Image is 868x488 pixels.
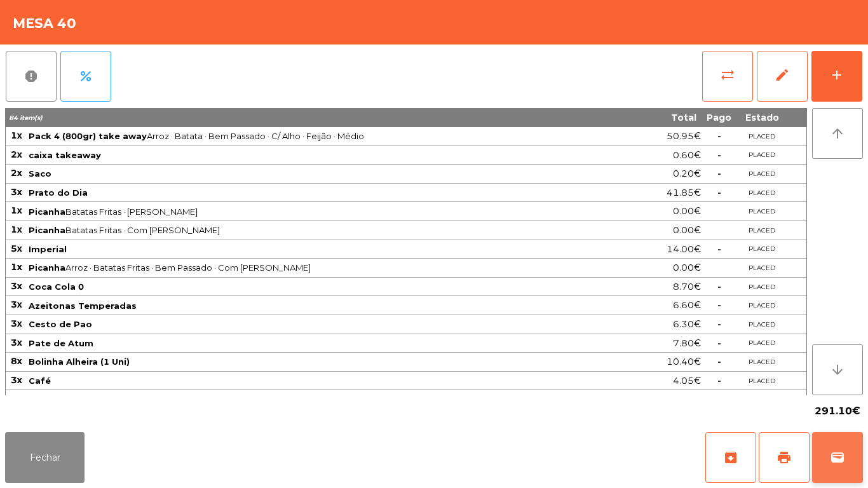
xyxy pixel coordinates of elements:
[29,244,67,254] span: Imperial
[29,187,88,198] span: Prato do Dia
[673,165,701,182] span: 0.20€
[11,280,22,292] span: 3x
[717,393,721,405] span: -
[736,127,787,146] td: PLACED
[673,259,701,276] span: 0.00€
[11,337,22,348] span: 3x
[667,241,701,258] span: 14.00€
[702,108,736,127] th: Pago
[736,296,787,315] td: PLACED
[673,147,701,164] span: 0.60€
[812,108,863,159] button: arrow_upward
[815,402,860,421] span: 291.10€
[717,168,721,179] span: -
[829,67,844,83] div: add
[11,261,22,273] span: 1x
[673,297,701,314] span: 6.60€
[24,69,39,84] span: report
[667,128,701,145] span: 50.95€
[29,376,51,386] span: Café
[736,221,787,240] td: PLACED
[667,353,701,370] span: 10.40€
[673,278,701,295] span: 8.70€
[29,262,626,273] span: Arroz · Batatas Fritas · Bem Passado · Com [PERSON_NAME]
[717,299,721,311] span: -
[736,108,787,127] th: Estado
[736,278,787,297] td: PLACED
[29,150,101,160] span: caixa takeaway
[11,355,22,367] span: 8x
[717,337,721,349] span: -
[812,344,863,395] button: arrow_downward
[627,108,702,127] th: Total
[673,203,701,220] span: 0.00€
[29,281,84,292] span: Coca Cola 0
[29,338,93,348] span: Pate de Atum
[673,335,701,352] span: 7.80€
[29,207,65,217] span: Picanha
[717,375,721,386] span: -
[717,281,721,292] span: -
[29,395,125,405] span: Menu All You Can Eat
[29,356,130,367] span: Bolinha Alheira (1 Uni)
[830,450,845,465] span: wallet
[736,165,787,184] td: PLACED
[11,167,22,179] span: 2x
[736,334,787,353] td: PLACED
[11,205,22,216] span: 1x
[736,146,787,165] td: PLACED
[717,130,721,142] span: -
[29,319,92,329] span: Cesto de Pao
[830,126,845,141] i: arrow_upward
[11,130,22,141] span: 1x
[811,51,862,102] button: add
[736,372,787,391] td: PLACED
[11,374,22,386] span: 3x
[29,207,626,217] span: Batatas Fritas · [PERSON_NAME]
[775,67,790,83] span: edit
[29,168,51,179] span: Saco
[717,318,721,330] span: -
[736,184,787,203] td: PLACED
[29,225,626,235] span: Batatas Fritas · Com [PERSON_NAME]
[830,362,845,377] i: arrow_downward
[759,432,810,483] button: print
[757,51,808,102] button: edit
[78,69,93,84] span: percent
[717,187,721,198] span: -
[11,318,22,329] span: 3x
[717,356,721,367] span: -
[29,262,65,273] span: Picanha
[660,391,701,408] span: 114.75€
[776,450,792,465] span: print
[736,390,787,409] td: PLACED
[29,301,137,311] span: Azeitonas Temperadas
[29,131,147,141] span: Pack 4 (800gr) take away
[723,450,738,465] span: archive
[11,186,22,198] span: 3x
[9,114,43,122] span: 84 item(s)
[673,316,701,333] span: 6.30€
[736,240,787,259] td: PLACED
[667,184,701,201] span: 41.85€
[673,372,701,390] span: 4.05€
[11,243,22,254] span: 5x
[11,149,22,160] span: 2x
[60,51,111,102] button: percent
[6,51,57,102] button: report
[720,67,735,83] span: sync_alt
[29,225,65,235] span: Picanha
[13,14,76,33] h4: Mesa 40
[717,243,721,255] span: -
[11,393,22,404] span: 5x
[11,299,22,310] span: 3x
[736,315,787,334] td: PLACED
[11,224,22,235] span: 1x
[736,353,787,372] td: PLACED
[673,222,701,239] span: 0.00€
[736,202,787,221] td: PLACED
[702,51,753,102] button: sync_alt
[705,432,756,483] button: archive
[29,131,626,141] span: Arroz · Batata · Bem Passado · C/ Alho · Feijão · Médio
[736,259,787,278] td: PLACED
